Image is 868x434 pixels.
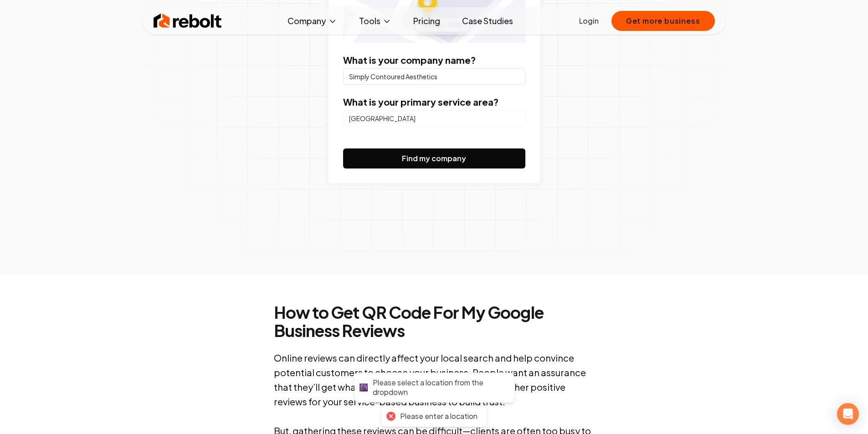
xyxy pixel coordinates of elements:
label: What is your company name? [343,54,476,66]
div: Open Intercom Messenger [837,403,859,425]
input: Company Name [343,68,525,85]
a: Pricing [406,12,447,30]
h2: How to Get QR Code For My Google Business Reviews [274,303,595,340]
div: Please select a location from the dropdown [373,378,505,398]
a: Login [579,15,599,26]
div: 🌆 [359,383,368,393]
button: Find my company [343,148,525,168]
label: What is your primary service area? [343,96,498,107]
button: Company [280,12,344,30]
a: Case Studies [455,12,520,30]
input: City or county or neighborhood [343,110,525,127]
button: Get more business [611,11,715,31]
button: Tools [352,12,399,30]
img: Rebolt Logo [154,12,222,30]
div: Please enter a location [400,412,478,421]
